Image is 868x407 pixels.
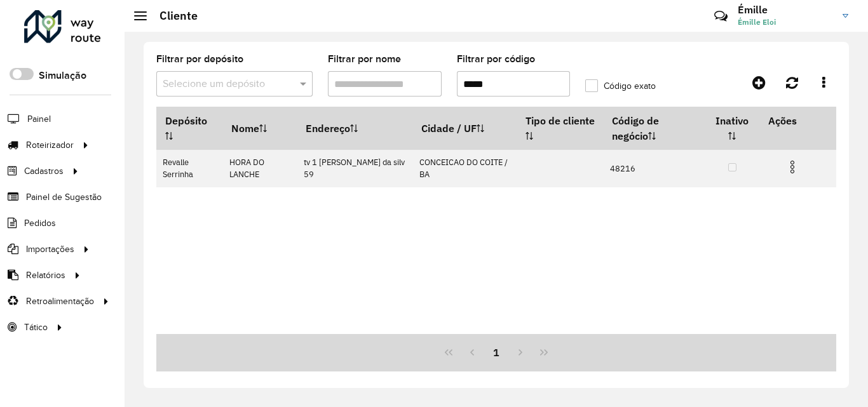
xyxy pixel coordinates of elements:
[26,269,65,282] span: Relatórios
[517,107,604,150] th: Tipo de cliente
[156,51,243,67] label: Filtrar por depósito
[603,107,705,150] th: Código de negócio
[328,51,401,67] label: Filtrar por nome
[738,4,833,16] h3: Émille
[223,107,297,150] th: Nome
[585,79,656,93] label: Código exato
[603,150,705,187] td: 48216
[297,150,412,187] td: tv 1 [PERSON_NAME] da silv 59
[707,3,735,30] a: Contato Rápido
[26,190,102,204] span: Painel de Sugestão
[412,107,517,150] th: Cidade / UF
[223,150,297,187] td: HORA DO LANCHE
[156,107,223,150] th: Depósito
[24,217,56,230] span: Pedidos
[24,321,48,334] span: Tático
[24,164,64,178] span: Cadastros
[26,243,74,256] span: Importações
[297,107,412,150] th: Endereço
[457,51,535,67] label: Filtrar por código
[484,340,508,364] button: 1
[27,112,51,126] span: Painel
[156,150,223,187] td: Revalle Serrinha
[705,107,759,150] th: Inativo
[39,68,86,83] label: Simulação
[738,17,833,28] span: Émille Eloi
[26,295,94,308] span: Retroalimentação
[147,9,198,23] h2: Cliente
[412,150,517,187] td: CONCEICAO DO COITE / BA
[759,107,836,134] th: Ações
[26,138,74,152] span: Roteirizador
